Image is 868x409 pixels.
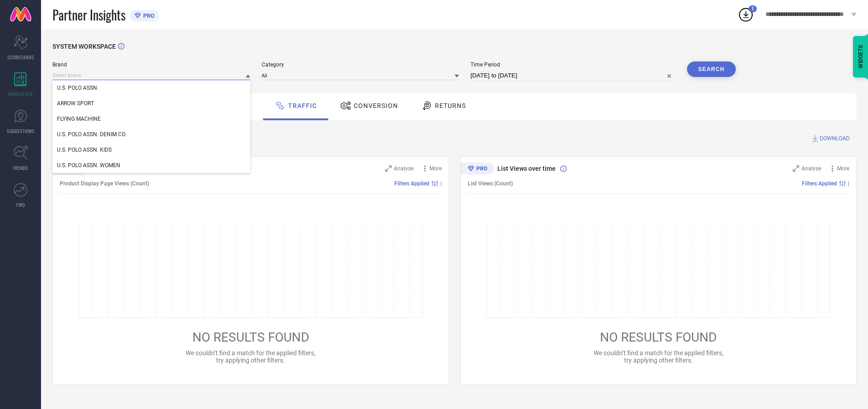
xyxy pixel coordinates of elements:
span: Partner Insights [52,5,125,24]
span: SCORECARDS [7,54,34,61]
span: Time Period [470,61,676,68]
span: Filters Applied [802,180,837,187]
span: 1 [751,6,754,12]
span: DOWNLOAD [820,134,850,143]
span: SUGGESTIONS [7,128,35,134]
span: WORKSPACE [8,91,33,97]
span: SYSTEM WORKSPACE [52,43,116,50]
input: Select brand [52,71,250,80]
span: TRENDS [13,164,28,171]
span: Analyse [394,165,413,172]
span: Traffic [288,102,317,109]
div: U.S. POLO ASSN. WOMEN [52,158,250,173]
span: U.S. POLO ASSN. DENIM CO. [57,131,126,138]
span: | [440,180,442,187]
div: U.S. POLO ASSN. KIDS [52,142,250,158]
span: More [837,165,849,172]
div: U.S. POLO ASSN. DENIM CO. [52,127,250,142]
span: FLYING MACHINE [57,116,101,122]
span: U.S. POLO ASSN. WOMEN [57,162,120,169]
span: Brand [52,61,250,68]
div: Premium [460,163,494,176]
div: Open download list [738,6,754,23]
span: More [429,165,442,172]
span: Analyse [801,165,821,172]
input: Select time period [470,70,676,81]
span: Conversion [354,102,398,109]
button: Search [687,61,736,77]
div: ARROW SPORT [52,96,250,111]
span: U.S. POLO ASSN. [57,85,98,91]
span: Filters Applied [394,180,429,187]
span: NO RESULTS FOUND [600,330,717,345]
span: We couldn’t find a match for the applied filters, try applying other filters. [186,349,315,364]
span: List Views (Count) [468,180,513,187]
div: FLYING MACHINE [52,111,250,127]
span: PRO [141,12,155,19]
span: NO RESULTS FOUND [192,330,309,345]
span: ARROW SPORT [57,100,94,107]
span: | [848,180,849,187]
svg: Zoom [385,165,392,172]
span: Returns [435,102,466,109]
div: U.S. POLO ASSN. [52,80,250,96]
span: Category [262,61,460,68]
span: Product Display Page Views (Count) [60,180,149,187]
span: FWD [16,201,25,208]
svg: Zoom [793,165,799,172]
span: We couldn’t find a match for the applied filters, try applying other filters. [594,349,723,364]
span: List Views over time [497,165,556,172]
span: U.S. POLO ASSN. KIDS [57,147,112,153]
